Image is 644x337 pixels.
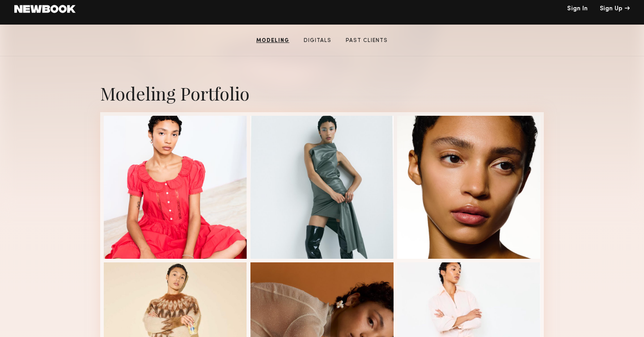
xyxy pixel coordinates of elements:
[100,81,544,105] div: Modeling Portfolio
[342,37,391,45] a: Past Clients
[567,6,588,12] a: Sign In
[253,37,293,45] a: Modeling
[300,37,335,45] a: Digitals
[600,6,630,12] div: Sign Up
